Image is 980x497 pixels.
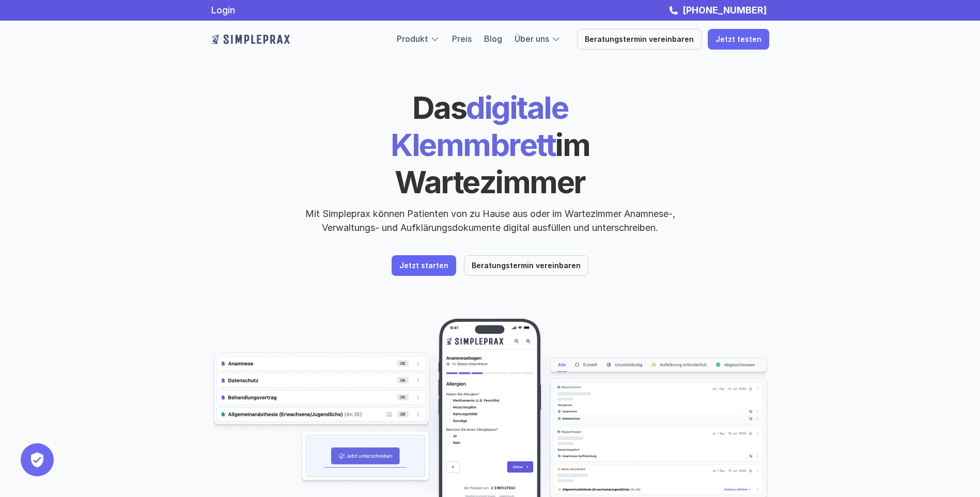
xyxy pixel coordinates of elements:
p: Beratungstermin vereinbaren [585,35,694,44]
h1: digitale Klemmbrett [312,89,668,200]
a: Blog [484,34,502,44]
p: Beratungstermin vereinbaren [472,261,581,270]
a: [PHONE_NUMBER] [680,5,769,15]
a: Jetzt starten [392,255,456,276]
a: Über uns [515,34,549,44]
a: Beratungstermin vereinbaren [577,29,702,50]
strong: [PHONE_NUMBER] [682,5,767,15]
span: im Wartezimmer [395,126,595,200]
p: Jetzt testen [715,35,761,44]
a: Jetzt testen [708,29,769,50]
p: Mit Simpleprax können Patienten von zu Hause aus oder im Wartezimmer Anamnese-, Verwaltungs- und ... [297,207,684,235]
a: Produkt [397,34,428,44]
span: Das [412,89,466,126]
p: Jetzt starten [399,261,448,270]
a: Beratungstermin vereinbaren [464,255,588,276]
a: Login [211,5,235,15]
a: Preis [452,34,472,44]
